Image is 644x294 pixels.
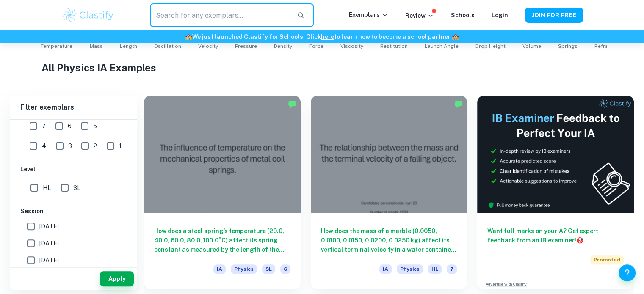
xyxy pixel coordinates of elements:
img: Clastify logo [61,7,115,24]
h6: Session [20,206,127,216]
span: Velocity [198,42,218,50]
span: Drop Height [475,42,506,50]
span: 🏫 [452,33,459,40]
span: [DATE] [39,239,59,248]
span: 6 [68,121,72,131]
a: How does a steel spring’s temperature (20.0, 40.0, 60.0, 80.0, 100.0°C) affect its spring constan... [144,96,301,289]
span: Length [120,42,137,50]
span: Force [309,42,323,50]
h6: We just launched Clastify for Schools. Click to learn how to become a school partner. [2,32,642,41]
span: Physics [397,264,423,274]
span: Pressure [235,42,257,50]
span: 7 [42,121,46,131]
span: [DATE] [39,256,59,265]
a: here [321,33,334,40]
span: Viscosity [340,42,363,50]
h6: Level [20,165,127,174]
input: Search for any exemplars... [150,3,290,27]
span: Oscillation [154,42,181,50]
span: HL [428,264,442,274]
span: Refractive Index [594,42,635,50]
a: Advertise with Clastify [486,281,527,287]
span: SL [262,264,275,274]
img: Marked [288,100,296,108]
p: Exemplars [349,10,388,19]
span: HL [43,183,51,192]
span: Restitution [380,42,408,50]
span: 2 [94,141,97,151]
button: Apply [100,271,134,286]
span: 5 [93,121,97,131]
span: 6 [280,264,290,274]
p: Review [405,11,434,20]
span: 4 [42,141,46,151]
span: SL [73,183,80,192]
span: 🎯 [576,237,583,244]
span: Mass [90,42,103,50]
button: Help and Feedback [619,264,636,281]
span: [DATE] [39,222,59,231]
span: IA [379,264,392,274]
img: Thumbnail [477,96,634,213]
span: Physics [231,264,257,274]
span: 7 [447,264,457,274]
h6: Filter exemplars [10,96,137,119]
h6: Want full marks on your IA ? Get expert feedback from an IB examiner! [487,226,624,245]
span: 🏫 [185,33,192,40]
a: Schools [451,12,475,19]
span: 3 [68,141,72,151]
a: Login [492,12,508,19]
h6: How does the mass of a marble (0.0050, 0.0100, 0.0150, 0.0200, 0.0250 kg) affect its vertical ter... [321,226,457,254]
span: Launch Angle [425,42,459,50]
span: Springs [558,42,578,50]
span: Volume [522,42,541,50]
h6: How does a steel spring’s temperature (20.0, 40.0, 60.0, 80.0, 100.0°C) affect its spring constan... [154,226,290,254]
img: Marked [454,100,463,108]
span: Temperature [41,42,72,50]
button: JOIN FOR FREE [525,8,583,23]
a: Want full marks on yourIA? Get expert feedback from an IB examiner!PromotedAdvertise with Clastify [477,96,634,289]
span: 1 [119,141,122,151]
a: How does the mass of a marble (0.0050, 0.0100, 0.0150, 0.0200, 0.0250 kg) affect its vertical ter... [311,96,467,289]
h1: All Physics IA Examples [41,60,603,75]
span: Density [274,42,292,50]
span: IA [213,264,226,274]
span: Promoted [590,255,624,264]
